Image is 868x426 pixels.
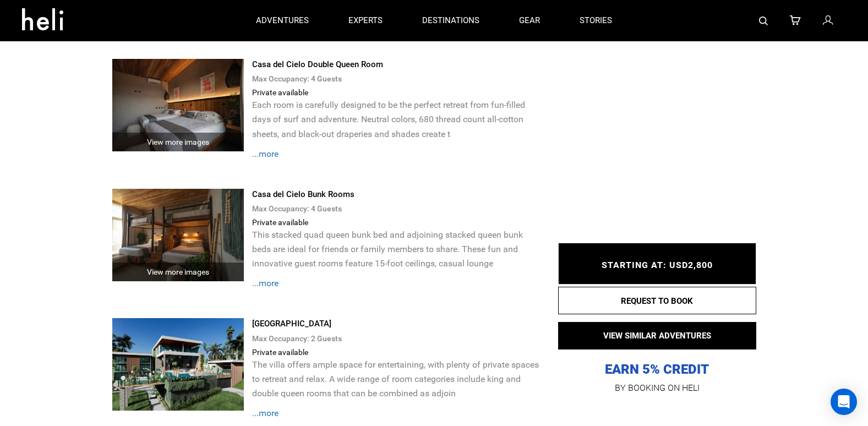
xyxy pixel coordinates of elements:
[558,322,756,349] button: VIEW SIMILAR ADVENTURES
[558,380,756,396] p: BY BOOKING ON HELI
[759,17,768,25] img: search-bar-icon.svg
[338,334,342,343] span: s
[338,74,342,83] span: s
[558,287,756,314] button: REQUEST TO BOOK
[112,59,244,151] img: aec292e32abf300400f496cc3a4be402.png
[422,15,479,26] p: destinations
[112,318,244,411] img: d8422223ec55fb4851268457383fd903.jpg
[252,59,541,70] div: Casa del Cielo Double Queen Room
[252,228,541,271] p: This stacked quad queen bunk bed and adjoining stacked queen bunk beds are ideal for friends or f...
[252,87,541,98] div: Private available
[252,70,541,87] div: Max Occupancy: 4 Guest
[112,133,244,151] div: View more images
[112,189,244,281] img: f8569c8bdb42358e243fc8688299493c.png
[252,217,541,228] div: Private available
[602,260,713,270] span: STARTING AT: USD2,800
[338,204,342,213] span: s
[831,389,857,415] div: Open Intercom Messenger
[252,278,279,288] span: ...more
[256,15,309,26] p: adventures
[252,200,541,217] div: Max Occupancy: 4 Guest
[252,149,279,159] span: ...more
[252,318,541,330] div: [GEOGRAPHIC_DATA]
[348,15,383,26] p: experts
[252,330,541,347] div: Max Occupancy: 2 Guest
[252,98,541,141] p: Each room is carefully designed to be the perfect retreat from fun-filled days of surf and advent...
[112,263,244,281] div: View more images
[558,251,756,378] p: EARN 5% CREDIT
[252,408,279,418] span: ...more
[252,347,541,358] div: Private available
[252,189,541,200] div: Casa del Cielo Bunk Rooms
[252,358,541,401] p: The villa offers ample space for entertaining, with plenty of private spaces to retreat and relax...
